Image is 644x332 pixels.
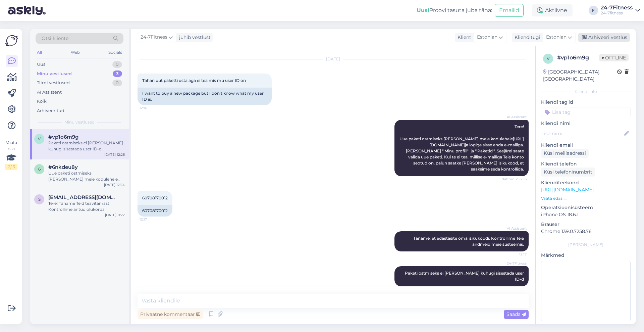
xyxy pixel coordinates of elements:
div: 24-7Fitness [601,5,633,10]
div: Klient [455,34,471,41]
div: [DATE] 11:22 [105,212,125,218]
span: AI Assistent [501,226,527,231]
div: Tere! Täname Teid teavitamast! Kontrollime antud olukorda. [48,200,125,212]
div: 24-7fitness [601,10,633,16]
span: 24-7Fitness [141,34,167,41]
span: 24-7Fitness [501,261,527,266]
p: Märkmed [541,252,631,259]
span: 12:17 [140,217,165,222]
div: Küsi telefoninumbrit [541,168,595,177]
div: Proovi tasuta juba täna: [417,6,492,14]
span: Saada [506,311,526,317]
div: 2 / 3 [5,164,17,170]
div: Privaatne kommentaar [138,310,203,319]
div: Uue paketi ostmiseks [PERSON_NAME] meie kodulehele [URL][DOMAIN_NAME] ja logige sisse enda emaili... [48,170,125,182]
span: 6 [38,167,41,172]
div: AI Assistent [37,89,62,96]
p: Kliendi email [541,142,631,149]
div: Arhiveeritud [37,107,64,114]
div: Arhiveeri vestlus [578,33,630,42]
div: Kõik [37,98,47,105]
button: Emailid [495,4,524,17]
div: Minu vestlused [37,70,72,77]
span: Estonian [477,34,497,41]
span: Offline [599,54,629,61]
div: All [36,48,43,57]
div: I want to buy a new package but I don't know what my user ID is. [138,88,272,105]
div: [PERSON_NAME] [541,242,631,248]
span: Estonian [546,34,567,41]
span: Paketi ostmiseks ei [PERSON_NAME] kuhugi sisestada user ID-d [405,271,525,282]
p: Chrome 139.0.7258.76 [541,228,631,235]
p: Vaata edasi ... [541,195,631,201]
p: Operatsioonisüsteem [541,204,631,211]
a: 24-7Fitness24-7fitness [601,5,640,16]
p: Kliendi telefon [541,160,631,168]
span: Otsi kliente [42,35,68,42]
div: Küsi meiliaadressi [541,149,589,158]
p: iPhone OS 18.6.1 [541,211,631,218]
div: 0 [112,80,122,86]
p: Kliendi nimi [541,120,631,127]
div: [DATE] 12:26 [104,152,125,157]
div: juhib vestlust [176,34,211,41]
span: #vp1o6m9g [48,134,78,140]
div: 3 [113,70,122,77]
div: Tiimi vestlused [37,80,70,86]
div: Kliendi info [541,89,631,95]
span: supsti1@gmail.com [48,194,118,200]
div: Vaata siia [5,140,17,170]
input: Lisa tag [541,107,631,117]
span: Tahan uut paketti osta aga ei tea mis mu user ID on [142,78,246,83]
div: [DATE] 12:24 [104,182,125,187]
span: v [547,56,549,61]
div: 60708170012 [138,205,172,217]
span: Nähtud ✓ 12:16 [501,177,527,182]
p: Kliendi tag'id [541,99,631,106]
span: Täname, et edastasite oma isikukoodi. Kontrollime Teie andmeid meie süsteemis. [413,236,525,247]
span: 12:17 [501,252,527,257]
span: 60708170012 [142,195,168,200]
div: [DATE] [138,56,529,62]
div: Socials [107,48,123,57]
span: s [38,197,41,202]
p: Brauser [541,221,631,228]
div: Klienditugi [512,34,540,41]
span: v [38,136,41,141]
span: 12:26 [501,287,527,292]
input: Lisa nimi [541,130,623,137]
span: 12:16 [140,105,165,110]
span: AI Assistent [501,114,527,120]
div: Aktiivne [532,4,573,16]
div: [GEOGRAPHIC_DATA], [GEOGRAPHIC_DATA] [543,68,617,83]
a: [URL][DOMAIN_NAME] [541,187,594,193]
div: 0 [112,61,122,68]
span: Minu vestlused [64,119,95,125]
div: Uus [37,61,45,68]
p: Klienditeekond [541,179,631,186]
div: Paketi ostmiseks ei [PERSON_NAME] kuhugi sisestada user ID-d [48,140,125,152]
div: F [589,6,598,15]
img: Askly Logo [5,34,18,47]
span: #6nkdeu8y [48,164,78,170]
div: Web [69,48,81,57]
div: # vp1o6m9g [557,54,599,62]
b: Uus! [417,7,429,13]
